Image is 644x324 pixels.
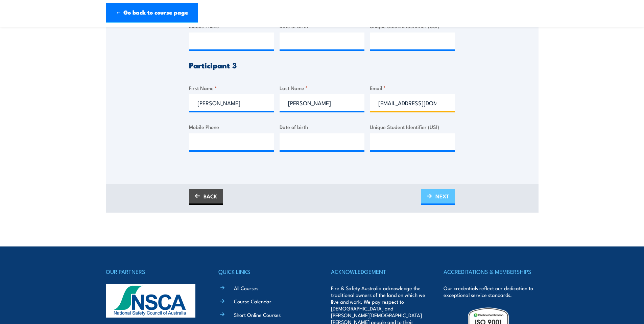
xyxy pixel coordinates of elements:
[234,284,258,291] a: All Courses
[106,3,198,23] a: ← Go back to course page
[189,189,223,205] a: BACK
[106,267,200,276] h4: OUR PARTNERS
[421,189,455,205] a: NEXT
[331,267,426,276] h4: ACKNOWLEDGEMENT
[444,267,538,276] h4: ACCREDITATIONS & MEMBERSHIPS
[189,61,455,69] h3: Participant 3
[218,267,313,276] h4: QUICK LINKS
[280,123,365,131] label: Date of birth
[106,284,195,318] img: nsca-logo-footer
[234,311,281,318] a: Short Online Courses
[189,84,274,92] label: First Name
[189,123,274,131] label: Mobile Phone
[370,84,455,92] label: Email
[234,298,271,305] a: Course Calendar
[444,285,538,298] p: Our credentials reflect our dedication to exceptional service standards.
[280,84,365,92] label: Last Name
[370,123,455,131] label: Unique Student Identifier (USI)
[435,187,449,205] span: NEXT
